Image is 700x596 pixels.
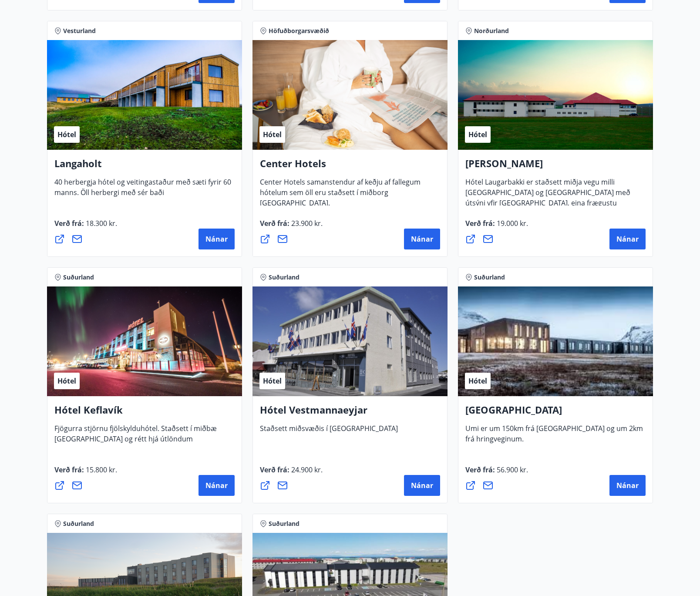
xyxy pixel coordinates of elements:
span: Hótel [468,130,487,139]
h4: Hótel Vestmannaeyjar [260,403,440,423]
button: Nánar [199,475,235,496]
button: Nánar [609,229,646,249]
h4: Langaholt [54,157,235,177]
h4: Hótel Keflavík [54,403,235,423]
button: Nánar [199,229,235,249]
span: Nánar [205,481,228,490]
button: Nánar [404,229,440,249]
h4: Center Hotels [260,157,440,177]
span: Verð frá : [54,465,117,482]
span: Nánar [205,234,228,244]
button: Nánar [609,475,646,496]
h4: [GEOGRAPHIC_DATA] [465,403,646,423]
span: Suðurland [474,273,505,282]
span: Nánar [411,234,433,244]
span: Suðurland [63,273,94,282]
span: Verð frá : [260,465,323,482]
span: Verð frá : [54,219,117,235]
span: Hótel [263,376,282,386]
span: Hótel [57,376,76,386]
span: Fjögurra stjörnu fjölskylduhótel. Staðsett í miðbæ [GEOGRAPHIC_DATA] og rétt hjá útlöndum [54,424,217,451]
span: Nánar [616,481,639,490]
span: Verð frá : [465,219,528,235]
span: Verð frá : [260,219,323,235]
span: Staðsett miðsvæðis í [GEOGRAPHIC_DATA] [260,424,398,440]
span: 23.900 kr. [289,219,323,228]
span: Suðurland [269,273,300,282]
button: Nánar [404,475,440,496]
span: 24.900 kr. [289,465,323,475]
span: 40 herbergja hótel og veitingastaður með sæti fyrir 60 manns. Öll herbergi með sér baði [54,177,231,204]
span: Hótel [263,130,282,139]
span: Umi er um 150km frá [GEOGRAPHIC_DATA] og um 2km frá hringveginum. [465,424,643,451]
span: 15.800 kr. [84,465,117,475]
span: Nánar [616,234,639,244]
span: Hótel [57,130,76,139]
span: Nánar [411,481,433,490]
span: 19.000 kr. [495,219,528,228]
span: 56.900 kr. [495,465,528,475]
span: 18.300 kr. [84,219,117,228]
span: Center Hotels samanstendur af keðju af fallegum hótelum sem öll eru staðsett í miðborg [GEOGRAPHI... [260,177,421,215]
span: Höfuðborgarsvæðið [269,27,329,35]
h4: [PERSON_NAME] [465,157,646,177]
span: Hótel [468,376,487,386]
span: Hótel Laugarbakki er staðsett miðja vegu milli [GEOGRAPHIC_DATA] og [GEOGRAPHIC_DATA] með útsýni ... [465,177,630,225]
span: Suðurland [269,519,300,528]
span: Norðurland [474,27,509,35]
span: Suðurland [63,519,94,528]
span: Vesturland [63,27,96,35]
span: Verð frá : [465,465,528,482]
